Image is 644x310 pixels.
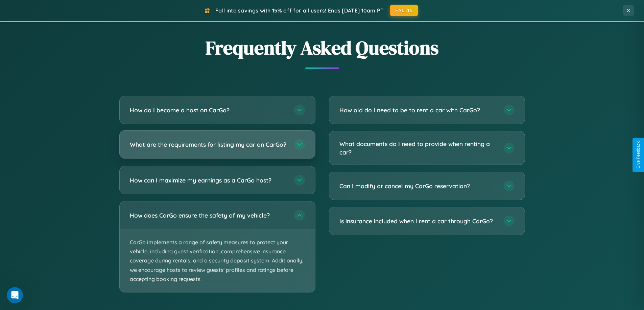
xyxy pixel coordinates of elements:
[215,7,385,14] span: Fall into savings with 15% off for all users! Ends [DATE] 10am PT.
[130,140,287,149] h3: What are the requirements for listing my car on CarGo?
[636,141,641,169] div: Give Feedback
[390,5,418,16] button: FALL15
[119,35,525,61] h2: Frequently Asked Questions
[339,182,497,190] h3: Can I modify or cancel my CarGo reservation?
[7,287,23,303] iframe: Intercom live chat
[339,106,497,114] h3: How old do I need to be to rent a car with CarGo?
[339,140,497,156] h3: What documents do I need to provide when renting a car?
[339,217,497,225] h3: Is insurance included when I rent a car through CarGo?
[120,229,315,292] p: CarGo implements a range of safety measures to protect your vehicle, including guest verification...
[130,211,287,220] h3: How does CarGo ensure the safety of my vehicle?
[130,106,287,114] h3: How do I become a host on CarGo?
[130,176,287,185] h3: How can I maximize my earnings as a CarGo host?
